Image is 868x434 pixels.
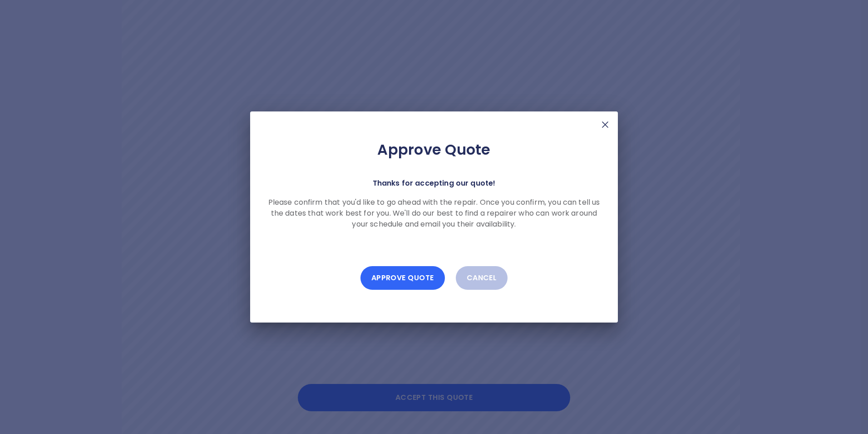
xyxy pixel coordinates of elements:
[360,266,445,290] button: Approve Quote
[373,177,496,190] p: Thanks for accepting our quote!
[600,119,611,130] img: X Mark
[265,197,603,230] p: Please confirm that you'd like to go ahead with the repair. Once you confirm, you can tell us the...
[265,141,603,159] h2: Approve Quote
[456,266,508,290] button: Cancel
